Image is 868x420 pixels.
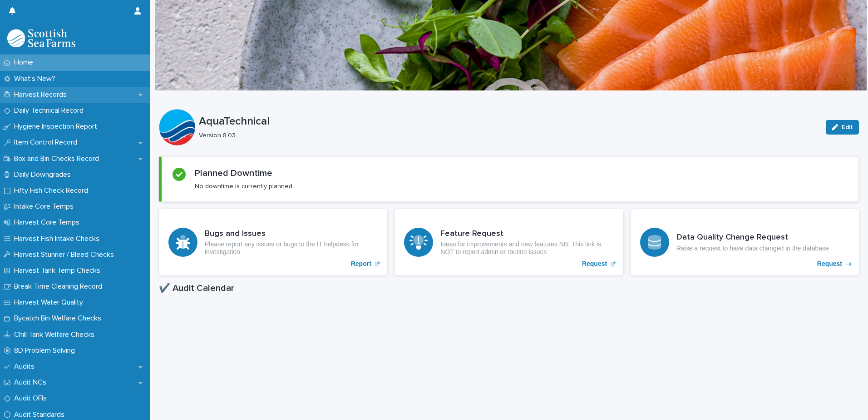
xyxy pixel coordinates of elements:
[817,260,842,268] p: Request
[199,132,815,140] p: Version 8.03
[10,298,90,307] p: Harvest Water Quality
[205,240,378,256] p: Please report any issues or bugs to the IT helpdesk for investigation
[10,394,54,403] p: Audit OFIs
[10,282,109,291] p: Break Time Cleaning Record
[10,170,78,179] p: Daily Downgrades
[159,209,387,275] a: Report
[10,75,63,83] p: What's New?
[10,58,40,67] p: Home
[10,250,121,259] p: Harvest Stunner / Bleed Checks
[10,235,107,243] p: Harvest Fish Intake Checks
[10,314,108,323] p: Bycatch Bin Welfare Checks
[395,209,623,275] a: Request
[7,29,75,47] img: mMrefqRFQpe26GRNOUkG
[676,245,829,252] p: Raise a request to have data changed in the database
[440,229,613,239] h3: Feature Request
[10,362,42,371] p: Audits
[10,155,106,163] p: Box and Bin Checks Record
[10,202,81,211] p: Intake Core Temps
[10,218,87,227] p: Harvest Core Temps
[10,186,95,195] p: Fifty Fish Check Record
[631,209,859,275] a: Request
[10,410,72,419] p: Audit Standards
[10,378,54,387] p: Audit NCs
[205,229,378,239] h3: Bugs and Issues
[10,346,82,355] p: 8D Problem Solving
[159,283,859,294] h1: ✔️ Audit Calendar
[195,182,292,190] p: No downtime is currently planned
[842,124,853,130] span: Edit
[440,240,613,256] p: Ideas for improvements and new features NB: This link is NOT to report admin or routine issues
[10,138,84,147] p: Item Control Record
[582,260,607,268] p: Request
[195,168,272,179] h2: Planned Downtime
[10,266,108,275] p: Harvest Tank Temp Checks
[10,330,102,339] p: Chill Tank Welfare Checks
[676,233,829,243] h3: Data Quality Change Request
[10,122,104,131] p: Hygiene Inspection Report
[10,106,91,115] p: Daily Technical Record
[10,90,74,99] p: Harvest Records
[351,260,371,268] p: Report
[826,120,859,135] button: Edit
[199,115,819,128] p: AquaTechnical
